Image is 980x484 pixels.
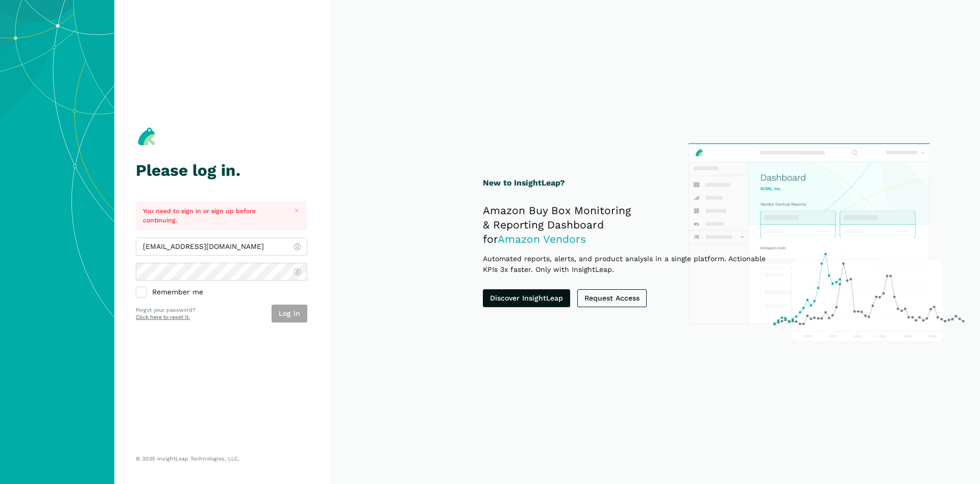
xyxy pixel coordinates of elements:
[136,306,195,314] p: Forgot your password?
[136,238,307,256] input: admin@insightleap.com
[483,289,570,307] a: Discover InsightLeap
[136,314,190,320] a: Click here to reset it.
[136,455,307,463] p: © 2025 InsightLeap Technologies, LLC.
[683,138,969,347] img: InsightLeap Product
[143,206,283,225] p: You need to sign in or sign up before continuing.
[483,177,781,190] h1: New to InsightLeap?
[498,233,586,245] span: Amazon Vendors
[483,203,781,246] h2: Amazon Buy Box Monitoring & Reporting Dashboard for
[483,253,781,275] p: Automated reports, alerts, and product analysis in a single platform. Actionable KPIs 3x faster. ...
[136,288,307,297] label: Remember me
[136,162,307,179] h1: Please log in.
[290,204,303,217] button: Close
[577,289,647,307] a: Request Access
